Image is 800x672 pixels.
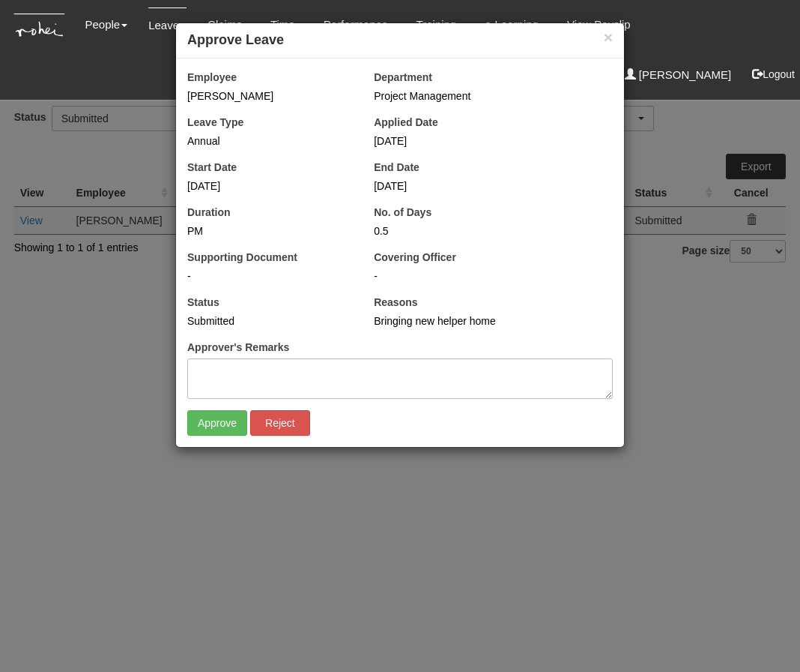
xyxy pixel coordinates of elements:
label: Department [374,70,432,85]
div: [DATE] [374,133,538,148]
button: × [604,29,613,45]
label: Leave Type [187,115,243,130]
label: Employee [187,70,237,85]
label: Duration [187,205,231,220]
input: Reject [250,410,310,436]
label: Approver's Remarks [187,340,289,355]
label: Applied Date [374,115,438,130]
label: Supporting Document [187,250,297,265]
iframe: chat widget [737,612,785,657]
label: Start Date [187,160,237,175]
div: PM [187,223,351,238]
div: [PERSON_NAME] [187,88,351,103]
div: Annual [187,133,351,148]
b: Approve Leave [187,32,284,47]
input: Approve [187,410,247,436]
label: Reasons [374,295,417,310]
div: Bringing new helper home [374,313,613,328]
label: End Date [374,160,419,175]
div: - [187,268,351,283]
label: No. of Days [374,205,431,220]
div: 0.5 [374,223,538,238]
div: Submitted [187,313,351,328]
div: [DATE] [374,178,538,193]
div: [DATE] [187,178,351,193]
div: Project Management [374,88,613,103]
label: Covering Officer [374,250,456,265]
label: Status [187,295,219,310]
div: - [374,268,613,283]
